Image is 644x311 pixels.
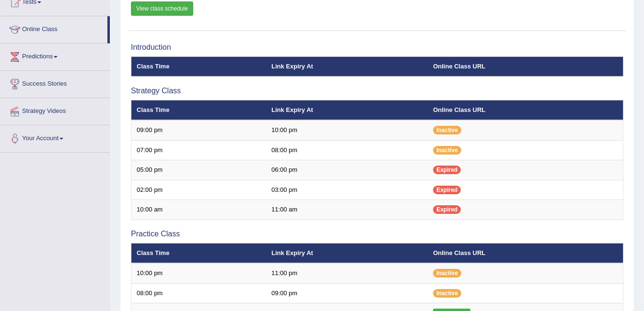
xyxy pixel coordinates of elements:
[131,43,623,52] h3: Introduction
[0,16,107,40] a: Online Class
[266,200,428,220] td: 11:00 am
[0,71,110,95] a: Success Stories
[131,263,266,283] td: 10:00 pm
[131,1,193,16] a: View class schedule
[428,56,623,77] th: Online Class URL
[0,98,110,122] a: Strategy Videos
[433,269,461,278] span: Inactive
[131,160,266,180] td: 05:00 pm
[266,180,428,200] td: 03:00 pm
[131,243,266,263] th: Class Time
[433,166,461,174] span: Expired
[131,283,266,303] td: 08:00 pm
[433,146,461,155] span: Inactive
[131,140,266,160] td: 07:00 pm
[433,186,461,194] span: Expired
[266,160,428,180] td: 06:00 pm
[0,44,110,67] a: Predictions
[131,56,266,77] th: Class Time
[131,100,266,120] th: Class Time
[0,125,110,149] a: Your Account
[266,120,428,140] td: 10:00 pm
[428,243,623,263] th: Online Class URL
[433,289,461,298] span: Inactive
[266,263,428,283] td: 11:00 pm
[266,283,428,303] td: 09:00 pm
[266,56,428,77] th: Link Expiry At
[131,87,623,95] h3: Strategy Class
[433,205,461,214] span: Expired
[131,230,623,238] h3: Practice Class
[131,120,266,140] td: 09:00 pm
[266,140,428,160] td: 08:00 pm
[131,180,266,200] td: 02:00 pm
[433,126,461,134] span: Inactive
[266,100,428,120] th: Link Expiry At
[266,243,428,263] th: Link Expiry At
[428,100,623,120] th: Online Class URL
[131,200,266,220] td: 10:00 am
